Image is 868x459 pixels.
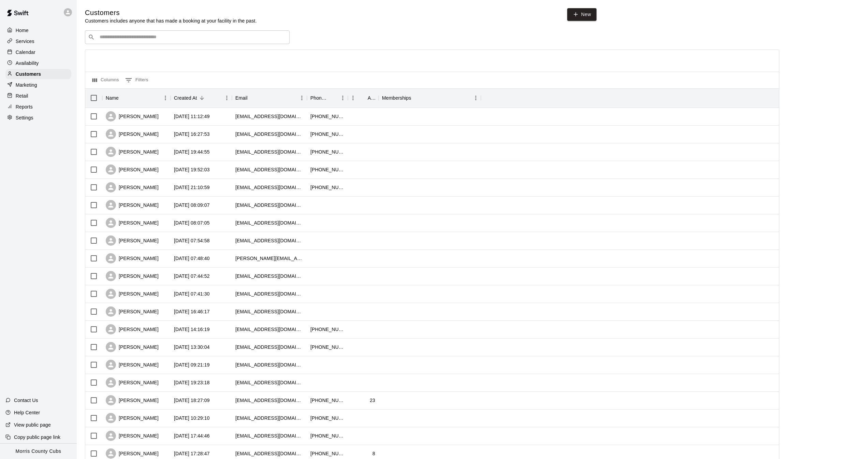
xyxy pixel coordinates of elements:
[235,290,304,297] div: rgathen@yahoo.com
[174,379,210,386] div: 2025-08-20 19:23:18
[5,25,71,35] a: Home
[106,306,159,317] div: [PERSON_NAME]
[106,324,159,334] div: [PERSON_NAME]
[248,93,257,103] button: Sort
[5,113,71,123] a: Settings
[310,344,344,350] div: +19177472465
[106,111,159,121] div: [PERSON_NAME]
[5,102,71,112] a: Reports
[310,131,344,138] div: +16463872938
[235,166,304,173] div: jbuzi@verizon.net
[235,344,304,350] div: luisotero1@gmail.com
[370,397,375,404] div: 23
[174,202,210,209] div: 2025-08-24 08:09:07
[106,271,159,281] div: [PERSON_NAME]
[174,255,210,262] div: 2025-08-23 07:48:40
[235,326,304,333] div: anthonyps22@gmail.com
[85,30,290,44] div: Search customers by name or email
[368,88,375,107] div: Age
[106,342,159,352] div: [PERSON_NAME]
[119,93,128,103] button: Sort
[174,131,210,138] div: 2025-09-08 16:27:53
[14,421,51,428] p: View public page
[174,308,210,315] div: 2025-08-22 16:46:17
[567,8,597,21] a: New
[372,450,375,457] div: 8
[310,397,344,404] div: +19085142044
[235,415,304,421] div: jackielance@embarqmail.com
[106,88,119,107] div: Name
[235,450,304,457] div: jester2473@hotmail.com
[310,450,344,457] div: +19084215092
[235,219,304,226] div: gtrotter@roxbury.org
[235,184,304,191] div: jmeenap@yahoo.com
[310,432,344,439] div: +19084477545
[232,88,307,107] div: Email
[106,289,159,299] div: [PERSON_NAME]
[235,255,304,262] div: justin.capozzi@msdk12.net
[197,93,207,103] button: Sort
[235,273,304,279] div: jkalish@jefftwp.org
[471,93,481,103] button: Menu
[235,308,304,315] div: caparra_23@yahoo.com
[358,93,368,103] button: Sort
[91,75,121,86] button: Select columns
[310,113,344,120] div: +19739704434
[106,200,159,210] div: [PERSON_NAME]
[222,93,232,103] button: Menu
[106,448,159,459] div: [PERSON_NAME]
[106,129,159,139] div: [PERSON_NAME]
[174,326,210,333] div: 2025-08-22 14:16:19
[106,413,159,423] div: [PERSON_NAME]
[174,184,210,191] div: 2025-08-24 21:10:59
[106,253,159,263] div: [PERSON_NAME]
[174,397,210,404] div: 2025-08-18 18:27:09
[307,88,348,107] div: Phone Number
[16,448,61,455] p: Morris County Cubs
[5,47,71,57] a: Calendar
[106,360,159,370] div: [PERSON_NAME]
[411,93,421,103] button: Sort
[174,219,210,226] div: 2025-08-24 08:07:05
[235,202,304,209] div: treindel@wmrhsd.org
[174,273,210,279] div: 2025-08-23 07:44:52
[5,80,71,90] a: Marketing
[16,114,33,121] p: Settings
[235,131,304,138] div: msburt75@gmail.com
[5,69,71,79] a: Customers
[5,58,71,68] div: Availability
[348,93,358,103] button: Menu
[106,431,159,441] div: [PERSON_NAME]
[310,166,344,173] div: +12032574890
[16,82,37,88] p: Marketing
[160,93,171,103] button: Menu
[310,148,344,155] div: +12014107368
[123,75,150,86] button: Show filters
[310,415,344,421] div: +19739037430
[174,450,210,457] div: 2025-06-11 17:28:47
[174,88,197,107] div: Created At
[5,36,71,46] a: Services
[174,415,210,421] div: 2025-08-18 10:29:10
[297,93,307,103] button: Menu
[174,113,210,120] div: 2025-09-10 11:12:49
[16,103,33,110] p: Reports
[235,113,304,120] div: doyle1976@optonline.net
[174,432,210,439] div: 2025-06-11 17:44:46
[14,409,40,416] p: Help Center
[16,60,39,67] p: Availability
[382,88,411,107] div: Memberships
[16,38,34,45] p: Services
[310,88,328,107] div: Phone Number
[310,184,344,191] div: +19085102718
[174,361,210,368] div: 2025-08-22 09:21:19
[16,92,28,99] p: Retail
[106,164,159,175] div: [PERSON_NAME]
[174,166,210,173] div: 2025-09-02 19:52:03
[5,91,71,101] a: Retail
